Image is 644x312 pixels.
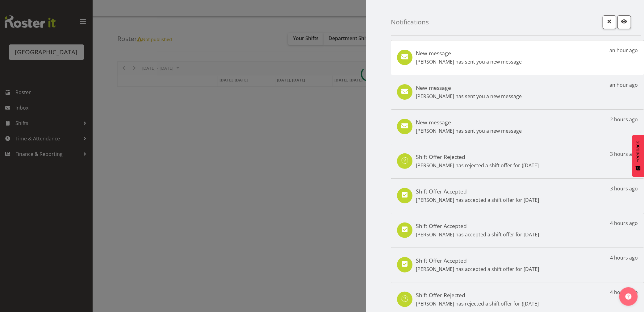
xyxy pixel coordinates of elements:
[391,19,429,26] h4: Notifications
[609,81,638,89] p: an hour ago
[610,185,638,192] p: 3 hours ago
[416,127,522,135] p: [PERSON_NAME] has sent you a new message
[416,231,539,238] p: [PERSON_NAME] has accepted a shift offer for [DATE]
[416,93,522,100] p: [PERSON_NAME] has sent you a new message
[610,116,638,123] p: 2 hours ago
[625,293,632,300] img: help-xxl-2.png
[610,254,638,261] p: 4 hours ago
[416,188,539,195] h5: Shift Offer Accepted
[416,84,522,91] h5: New message
[609,47,638,54] p: an hour ago
[603,15,616,29] button: Close
[416,196,539,204] p: [PERSON_NAME] has accepted a shift offer for [DATE]
[416,162,539,169] p: [PERSON_NAME] has rejected a shift offer for {[DATE]
[416,50,522,56] h5: New message
[635,141,641,163] span: Feedback
[610,150,638,158] p: 3 hours ago
[610,219,638,227] p: 4 hours ago
[416,223,539,229] h5: Shift Offer Accepted
[610,289,638,296] p: 4 hours ago
[416,292,539,298] h5: Shift Offer Rejected
[632,135,644,177] button: Feedback - Show survey
[416,300,539,307] p: [PERSON_NAME] has rejected a shift offer for {[DATE]
[416,153,539,160] h5: Shift Offer Rejected
[416,119,522,126] h5: New message
[416,265,539,273] p: [PERSON_NAME] has accepted a shift offer for [DATE]
[416,58,522,65] p: [PERSON_NAME] has sent you a new message
[617,15,631,29] button: Mark as read
[416,257,539,264] h5: Shift Offer Accepted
